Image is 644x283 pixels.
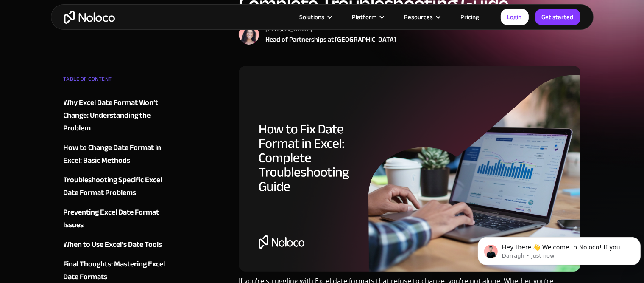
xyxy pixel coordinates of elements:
div: Resources [404,11,433,23]
a: Pricing [450,11,490,23]
div: TABLE OF CONTENT [64,73,166,90]
iframe: Intercom notifications message [474,219,644,279]
a: Get started [535,9,580,25]
a: Troubleshooting Specific Excel Date Format Problems [64,174,166,199]
a: home [64,11,115,24]
div: Resources [394,11,450,23]
div: Solutions [300,11,325,23]
a: Preventing Excel Date Format Issues [64,206,166,232]
div: Platform [342,11,394,23]
div: Solutions [289,11,342,23]
a: When to Use Excel’s Date Tools [64,238,166,251]
div: When to Use Excel’s Date Tools [64,238,162,251]
div: Head of Partnerships at [GEOGRAPHIC_DATA] [265,34,396,45]
a: Why Excel Date Format Won’t Change: Understanding the Problem [64,96,166,135]
a: Login [501,9,529,25]
a: How to Change Date Format in Excel: Basic Methods [64,141,166,167]
div: Platform [352,11,377,23]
